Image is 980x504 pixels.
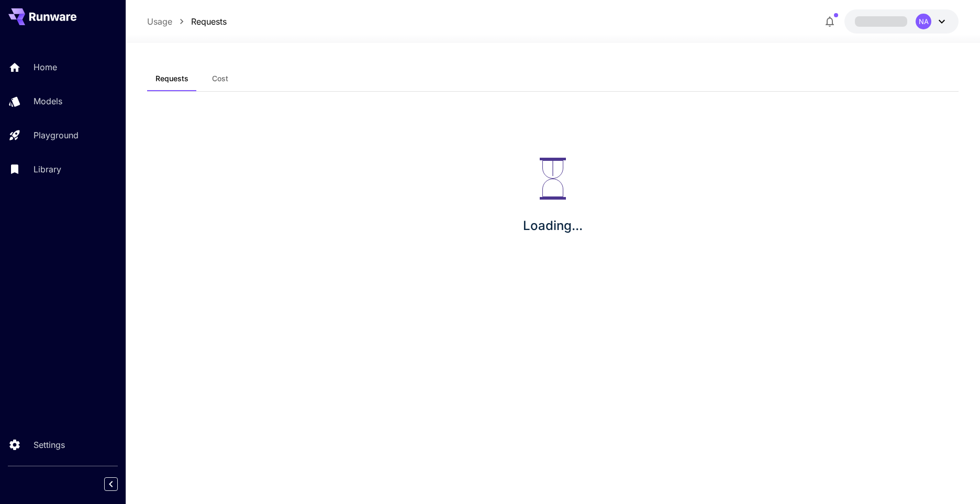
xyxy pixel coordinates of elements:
nav: breadcrumb [147,15,227,28]
button: NA [844,9,959,34]
a: Requests [191,15,227,28]
div: NA [916,14,931,29]
span: Cost [212,74,228,83]
p: Home [34,61,57,73]
div: Collapse sidebar [112,475,126,494]
span: Requests [155,74,188,83]
a: Usage [147,15,172,28]
p: Settings [34,439,65,451]
p: Loading... [523,216,583,235]
p: Models [34,95,62,107]
p: Library [34,163,61,176]
button: Collapse sidebar [104,477,118,491]
p: Playground [34,129,79,141]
